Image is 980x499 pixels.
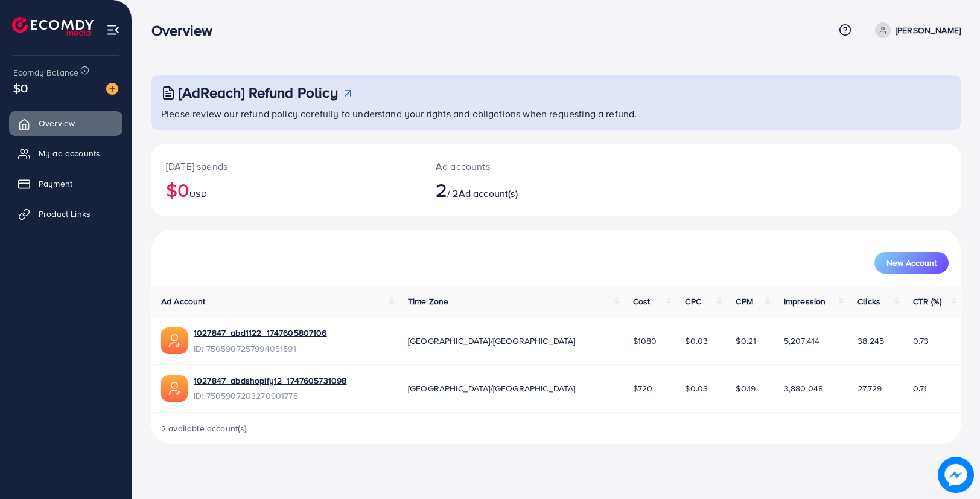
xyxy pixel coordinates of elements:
img: menu [106,23,120,37]
span: Cost [633,295,651,307]
span: 3,880,048 [784,382,823,394]
span: Payment [39,178,72,190]
span: 0.71 [913,382,927,394]
a: Overview [9,111,122,135]
span: Impression [784,295,826,307]
p: Please review our refund policy carefully to understand your rights and obligations when requesti... [161,106,953,121]
span: 27,729 [857,382,882,394]
span: USD [189,188,206,200]
img: logo [12,17,94,36]
span: Overview [39,117,75,129]
span: Time Zone [408,295,448,307]
span: Ad Account [161,295,206,307]
span: $0.19 [736,382,756,394]
a: My ad accounts [9,141,122,166]
span: $0.03 [685,382,708,394]
p: [PERSON_NAME] [896,23,961,37]
span: New Account [886,259,937,267]
span: 5,207,414 [784,335,819,347]
span: $0.21 [736,335,756,347]
span: Ecomdy Balance [13,66,78,79]
span: Ad account(s) [459,187,518,200]
h2: / 2 [436,178,609,201]
h3: [AdReach] Refund Policy [179,84,338,101]
span: Clicks [857,295,880,307]
span: My ad accounts [39,147,100,159]
h3: Overview [151,22,222,39]
a: 1027847_abd1122_1747605807106 [194,327,327,339]
p: Ad accounts [436,159,609,173]
p: [DATE] spends [166,159,407,173]
span: $1080 [633,335,657,347]
span: 38,245 [857,335,884,347]
button: New Account [874,252,949,274]
a: Payment [9,172,122,196]
span: 2 [436,176,447,204]
img: image [938,457,974,493]
img: ic-ads-acc.e4c84228.svg [161,375,188,402]
span: $0.03 [685,335,708,347]
span: CTR (%) [913,295,941,307]
a: 1027847_abdshopify12_1747605731098 [194,375,346,387]
span: ID: 7505907257994051591 [194,343,327,355]
span: ID: 7505907203270901778 [194,390,346,402]
span: Product Links [39,208,91,220]
span: $720 [633,382,653,394]
span: 0.73 [913,335,929,347]
a: Product Links [9,202,122,226]
a: [PERSON_NAME] [870,22,961,38]
img: image [106,83,118,95]
span: [GEOGRAPHIC_DATA]/[GEOGRAPHIC_DATA] [408,335,576,347]
span: CPM [736,295,752,307]
span: [GEOGRAPHIC_DATA]/[GEOGRAPHIC_DATA] [408,382,576,394]
h2: $0 [166,178,407,201]
img: ic-ads-acc.e4c84228.svg [161,327,188,354]
span: 2 available account(s) [161,422,247,434]
span: CPC [685,295,701,307]
span: $0 [13,79,28,97]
